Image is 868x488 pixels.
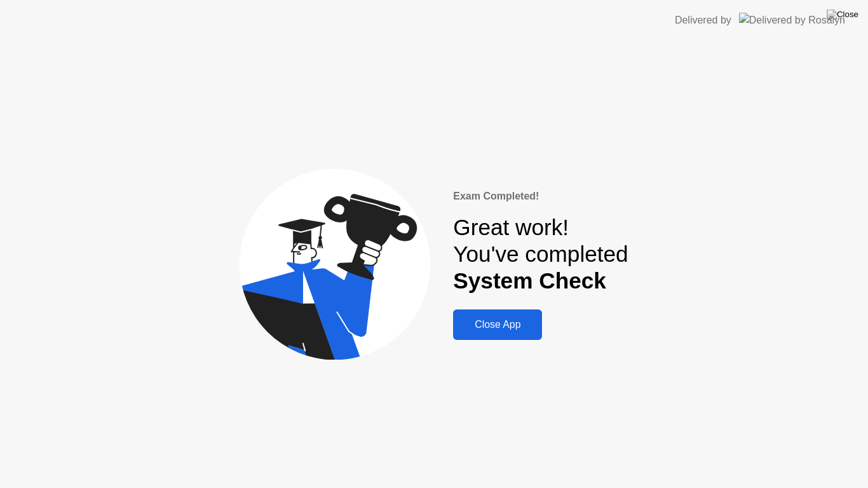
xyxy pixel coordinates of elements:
b: System Check [453,268,606,293]
img: Close [827,10,858,20]
img: Delivered by Rosalyn [739,13,845,27]
div: Close App [457,319,538,330]
div: Exam Completed! [453,189,628,204]
div: Delivered by [675,13,731,28]
div: Great work! You've completed [453,214,628,295]
button: Close App [453,309,542,340]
